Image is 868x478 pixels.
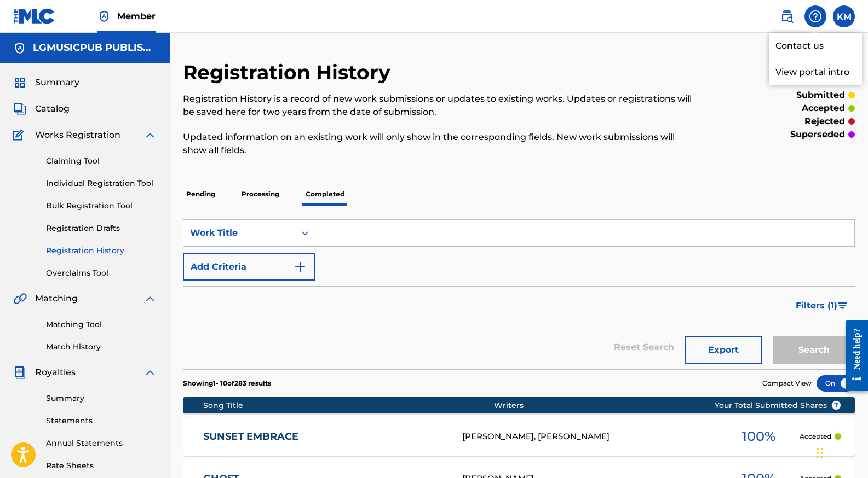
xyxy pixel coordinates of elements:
a: Individual Registration Tool [46,178,157,189]
img: expand [143,129,157,142]
img: filter [838,302,847,309]
div: Help [804,5,826,27]
p: superseded [790,128,845,141]
span: Catalog [35,102,70,115]
p: Showing 1 - 10 of 283 results [183,378,271,388]
a: Public Search [776,5,798,27]
iframe: Chat Widget [813,425,868,478]
a: Annual Statements [46,438,157,449]
img: MLC Logo [13,8,55,24]
img: Top Rightsholder [97,10,111,23]
form: Search Form [183,219,855,369]
a: SummarySummary [13,76,79,89]
a: SUNSET EMBRACE [203,430,447,443]
img: Royalties [13,366,26,379]
img: expand [143,292,157,305]
p: View portal intro [769,59,862,85]
img: Works Registration [13,129,27,142]
span: Your Total Submitted Shares [715,400,841,411]
span: Member [117,10,156,22]
button: Add Criteria [183,253,315,281]
a: Matching Tool [46,319,157,330]
p: accepted [802,102,845,115]
img: help [809,10,822,23]
div: Song Title [203,400,494,411]
div: Work Title [190,226,289,240]
img: expand [143,366,157,379]
span: 100 % [742,427,775,446]
p: Registration History is a record of new work submissions or updates to existing works. Updates or... [183,92,700,119]
img: search [780,10,794,23]
span: Royalties [35,366,76,379]
button: Filters (1) [789,292,855,319]
h2: Registration History [183,60,396,85]
a: Rate Sheets [46,460,157,471]
p: Updated information on an existing work will only show in the corresponding fields. New work subm... [183,131,700,157]
img: Summary [13,76,26,89]
img: Catalog [13,102,26,115]
img: 9d2ae6d4665cec9f34b9.svg [294,260,307,273]
div: User Menu [833,5,855,27]
h5: LGMUSICPUB PUBLISHING LLC [33,42,157,54]
a: Statements [46,415,157,427]
p: Processing [238,183,283,206]
a: Registration Drafts [46,223,157,234]
span: Compact View [762,378,812,388]
div: Drag [817,436,823,469]
p: Pending [183,183,219,206]
a: Summary [46,393,157,404]
a: Claiming Tool [46,155,157,167]
a: CatalogCatalog [13,102,70,115]
p: Completed [302,183,348,206]
span: Filters ( 1 ) [796,299,837,312]
img: Matching [13,292,27,305]
a: Bulk Registration Tool [46,200,157,212]
span: Summary [35,76,79,89]
iframe: Resource Center [837,312,868,400]
span: ? [832,401,841,410]
img: Accounts [13,42,26,55]
span: Works Registration [35,129,120,142]
p: rejected [804,115,845,128]
span: Matching [35,292,78,305]
div: [PERSON_NAME], [PERSON_NAME] [462,430,717,443]
div: Writers [494,400,749,411]
button: Export [685,336,762,364]
p: submitted [796,89,845,102]
a: Match History [46,341,157,353]
a: Contact us [769,33,862,59]
a: Registration History [46,245,157,257]
p: Accepted [800,432,831,441]
a: Overclaims Tool [46,267,157,279]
